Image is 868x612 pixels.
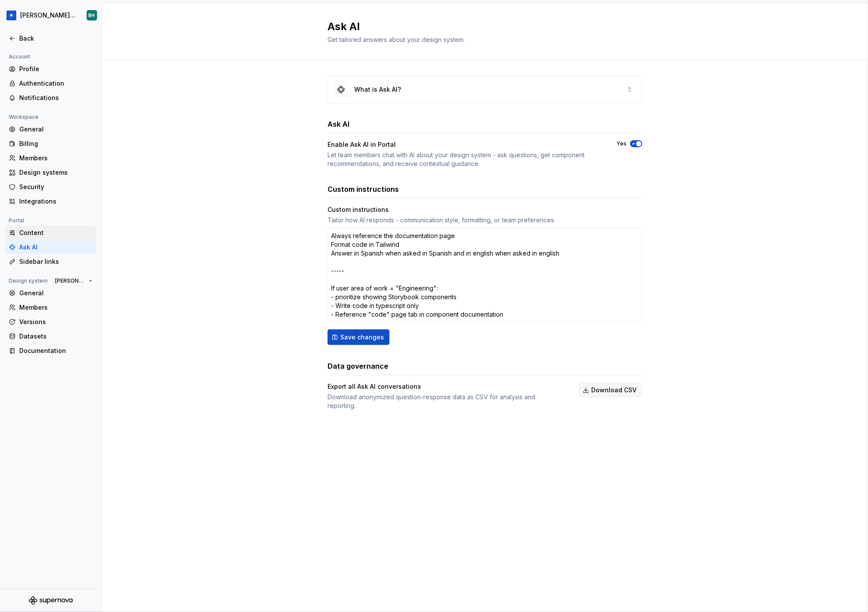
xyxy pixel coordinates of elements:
div: Ask AI [19,243,93,252]
span: Save changes [340,333,384,342]
div: Documentation [19,346,93,355]
div: Authentication [19,79,93,88]
span: Get tailored answers about your design system. [328,36,465,43]
a: Datasets [5,329,96,343]
div: What is Ask AI? [354,85,401,94]
a: Security [5,180,96,194]
div: Design system [5,276,51,286]
div: Tailor how AI responds - communication style, formatting, or team preferences. [328,216,642,225]
a: Ask AI [5,240,96,254]
div: Let team members chat with AI about your design system - ask questions, get component recommendat... [328,151,601,168]
div: [PERSON_NAME] Design System [20,11,76,20]
div: Custom instructions [328,205,642,214]
div: Download anonymized question-response data as CSV for analysis and reporting. [328,393,563,410]
button: Download CSV [579,382,642,398]
div: Members [19,303,93,312]
label: Yes [617,140,627,147]
div: Versions [19,318,93,326]
a: Profile [5,62,96,76]
div: General [19,125,93,134]
div: Members [19,154,93,163]
img: 049812b6-2877-400d-9dc9-987621144c16.png [6,10,17,21]
div: Design systems [19,168,93,177]
div: Portal [5,215,28,226]
a: Documentation [5,344,96,358]
a: Members [5,301,96,315]
div: Workspace [5,112,42,122]
span: Download CSV [591,386,637,394]
textarea: Always reference the documentation page Format code in Tailwind Answer in Spanish when asked in S... [328,228,642,322]
div: Account [5,52,34,62]
a: Integrations [5,194,96,208]
a: Versions [5,315,96,329]
div: Sidebar links [19,257,93,266]
div: Billing [19,139,93,148]
div: Datasets [19,332,93,341]
svg: Supernova Logo [29,596,73,605]
a: Sidebar links [5,255,96,269]
div: Notifications [19,93,93,102]
h3: Custom instructions [328,184,399,194]
a: General [5,122,96,136]
button: [PERSON_NAME] Design SystemBH [2,6,100,25]
a: Design systems [5,166,96,180]
a: Billing [5,137,96,151]
div: Enable Ask AI in Portal [328,140,601,149]
div: Export all Ask AI conversations [328,382,563,391]
a: Members [5,151,96,165]
h3: Ask AI [328,119,349,129]
a: Content [5,226,96,240]
a: Authentication [5,76,96,90]
a: Back [5,31,96,45]
h3: Data governance [328,361,388,371]
span: [PERSON_NAME] Design System [55,277,85,284]
div: Back [19,34,93,43]
div: Content [19,228,93,237]
div: BH [89,12,95,19]
div: Profile [19,65,93,73]
div: General [19,289,93,297]
a: General [5,286,96,300]
a: Notifications [5,91,96,105]
button: Save changes [328,329,390,345]
div: Security [19,183,93,191]
h2: Ask AI [328,20,632,34]
div: Integrations [19,197,93,206]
